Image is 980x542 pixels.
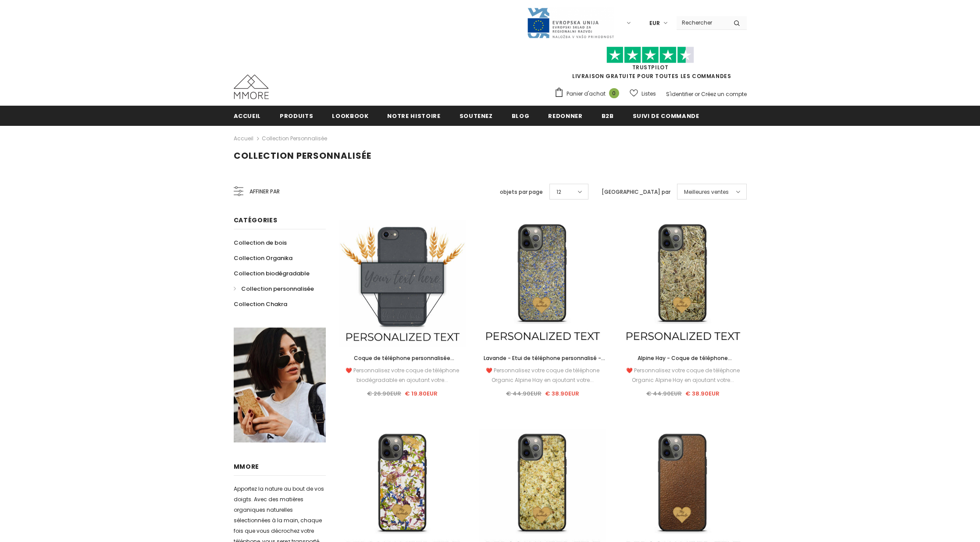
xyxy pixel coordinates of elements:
[234,239,287,247] span: Collection de bois
[460,106,493,125] a: soutenez
[234,462,260,471] span: MMORE
[234,216,278,225] span: Catégories
[262,135,327,142] a: Collection personnalisée
[234,75,269,99] img: Cas MMORE
[387,106,440,125] a: Notre histoire
[280,112,313,120] span: Produits
[695,90,700,98] span: or
[234,269,310,278] span: Collection biodégradable
[512,106,530,125] a: Blog
[512,112,530,120] span: Blog
[527,7,614,39] img: Javni Razpis
[234,296,287,312] a: Collection Chakra
[479,366,606,385] div: ❤️ Personnalisez votre coque de téléphone Organic Alpine Hay en ajoutant votre...
[633,106,699,125] a: Suivi de commande
[548,112,582,120] span: Redonner
[649,19,660,28] span: EUR
[677,16,727,29] input: Search Site
[666,90,693,98] a: S'identifier
[234,281,314,296] a: Collection personnalisée
[632,64,669,71] a: TrustPilot
[631,354,734,371] span: Alpine Hay - Coque de téléphone personnalisée - Cadeau personnalisé
[548,106,582,125] a: Redonner
[234,112,261,120] span: Accueil
[567,89,606,98] span: Panier d'achat
[609,88,619,98] span: 0
[619,353,746,363] a: Alpine Hay - Coque de téléphone personnalisée - Cadeau personnalisé
[339,366,466,385] div: ❤️ Personnalisez votre coque de téléphone biodégradable en ajoutant votre...
[633,112,699,120] span: Suivi de commande
[234,266,310,281] a: Collection biodégradable
[685,389,720,398] span: € 38.90EUR
[234,254,292,262] span: Collection Organika
[387,112,440,120] span: Notre histoire
[234,150,371,162] span: Collection personnalisée
[241,285,314,293] span: Collection personnalisée
[527,19,614,26] a: Javni Razpis
[354,354,454,371] span: Coque de téléphone personnalisée biodégradable - Noire
[234,250,292,266] a: Collection Organika
[280,106,313,125] a: Produits
[646,389,682,398] span: € 44.90EUR
[234,235,287,250] a: Collection de bois
[234,300,287,308] span: Collection Chakra
[405,389,438,398] span: € 19.80EUR
[484,354,605,371] span: Lavande - Etui de téléphone personnalisé - Cadeau personnalisé
[367,389,401,398] span: € 26.90EUR
[545,389,579,398] span: € 38.90EUR
[602,106,614,125] a: B2B
[332,106,368,125] a: Lookbook
[234,133,253,144] a: Accueil
[249,187,280,196] span: Affiner par
[479,353,606,363] a: Lavande - Etui de téléphone personnalisé - Cadeau personnalisé
[500,188,543,196] label: objets par page
[339,353,466,363] a: Coque de téléphone personnalisée biodégradable - Noire
[701,90,747,98] a: Créez un compte
[602,112,614,120] span: B2B
[332,112,368,120] span: Lookbook
[554,50,747,80] span: LIVRAISON GRATUITE POUR TOUTES LES COMMANDES
[554,87,624,100] a: Panier d'achat 0
[619,366,746,385] div: ❤️ Personnalisez votre coque de téléphone Organic Alpine Hay en ajoutant votre...
[234,106,261,125] a: Accueil
[602,188,670,196] label: [GEOGRAPHIC_DATA] par
[684,188,729,196] span: Meilleures ventes
[506,389,542,398] span: € 44.90EUR
[630,86,656,101] a: Listes
[606,46,694,64] img: Faites confiance aux étoiles pilotes
[460,112,493,120] span: soutenez
[556,188,561,196] span: 12
[641,89,656,98] span: Listes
